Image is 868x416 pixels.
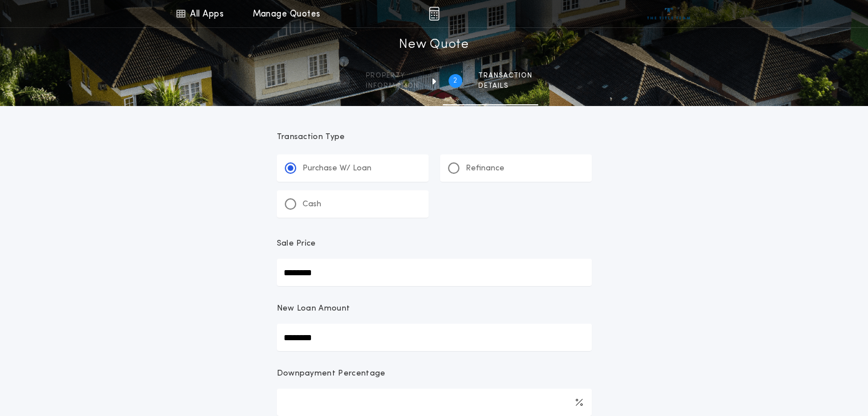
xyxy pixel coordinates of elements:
[453,76,457,85] h2: 2
[647,8,690,19] img: vs-icon
[277,132,592,143] p: Transaction Type
[478,71,532,80] span: Transaction
[277,303,350,315] p: New Loan Amount
[466,163,504,174] p: Refinance
[478,81,532,91] span: details
[302,199,321,210] p: Cash
[429,7,439,21] img: img
[277,324,592,351] input: New Loan Amount
[277,389,592,416] input: Downpayment Percentage
[277,259,592,286] input: Sale Price
[277,238,316,250] p: Sale Price
[366,81,419,91] span: information
[277,368,386,380] p: Downpayment Percentage
[399,36,469,54] h1: New Quote
[366,71,419,80] span: Property
[302,163,372,174] p: Purchase W/ Loan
